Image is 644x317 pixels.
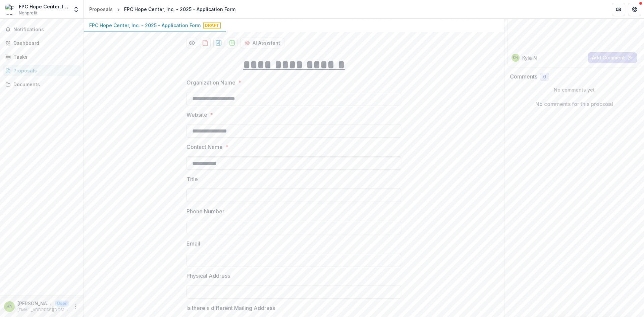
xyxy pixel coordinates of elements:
span: 0 [543,74,546,80]
a: Proposals [3,65,81,76]
button: AI Assistant [240,38,284,48]
button: Partners [612,3,625,16]
button: Get Help [628,3,641,16]
p: User [55,301,69,307]
p: [PERSON_NAME] [17,300,52,307]
p: FPC Hope Center, Inc. - 2025 - Application Form [89,22,201,29]
p: Phone Number [186,207,224,215]
div: Documents [13,81,75,88]
div: Kyla Nichols [7,304,12,309]
p: Physical Address [186,272,230,280]
p: Organization Name [186,78,235,87]
div: Dashboard [13,40,75,47]
div: Kyla Nichols [513,56,518,59]
button: More [71,303,79,311]
span: Nonprofit [19,10,38,16]
span: Draft [203,22,221,29]
p: No comments yet [510,86,639,93]
p: Title [186,175,198,183]
a: Proposals [87,4,115,14]
div: Proposals [13,67,75,74]
div: FPC Hope Center, Inc. - 2025 - Application Form [124,6,235,13]
p: No comments for this proposal [535,100,613,108]
button: Open entity switcher [71,3,81,16]
nav: breadcrumb [87,4,238,14]
img: FPC Hope Center, Inc. [5,4,16,15]
a: Documents [3,79,81,90]
a: Dashboard [3,38,81,49]
button: download-proposal [200,38,211,48]
p: Kyla N [522,54,537,61]
button: download-proposal [213,38,224,48]
h2: Comments [510,73,537,80]
button: download-proposal [227,38,237,48]
button: Add Comment [588,52,637,63]
p: Contact Name [186,143,223,151]
a: Tasks [3,51,81,62]
p: Website [186,111,207,119]
div: FPC Hope Center, Inc. [19,3,69,10]
div: Tasks [13,53,75,60]
span: Notifications [13,27,78,33]
button: Notifications [3,24,81,35]
p: Is there a different Mailing Address [186,304,275,312]
p: Email [186,240,200,248]
button: Preview db560ccb-7b5f-4bcd-9440-a5fc2b1db063-0.pdf [186,38,197,48]
div: Proposals [89,6,113,13]
p: [EMAIL_ADDRESS][DOMAIN_NAME] [17,307,69,313]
